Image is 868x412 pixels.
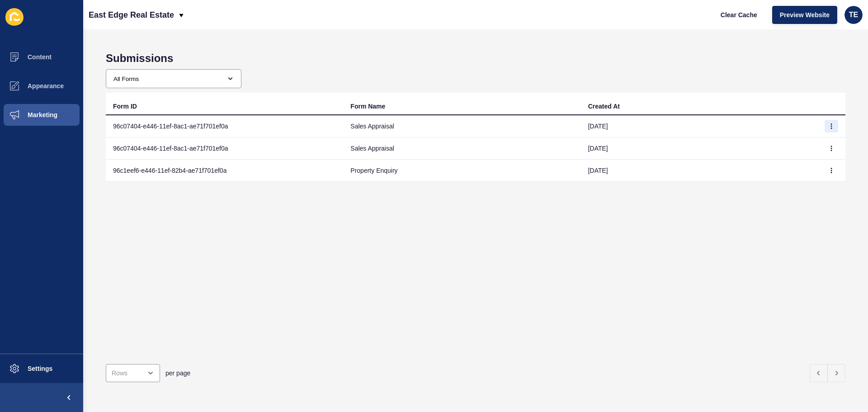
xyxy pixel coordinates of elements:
[89,4,174,26] p: East Edge Real Estate
[106,160,343,182] td: 96c1eef6-e446-11ef-82b4-ae71f701ef0a
[780,10,830,19] span: Preview Website
[772,6,837,24] button: Preview Website
[106,364,160,382] div: open menu
[343,115,580,137] td: Sales Appraisal
[113,102,137,111] div: Form ID
[581,115,818,137] td: [DATE]
[350,102,385,111] div: Form Name
[713,6,765,24] button: Clear Cache
[106,115,343,137] td: 96c07404-e446-11ef-8ac1-ae71f701ef0a
[588,102,620,111] div: Created At
[343,137,580,160] td: Sales Appraisal
[165,369,190,378] span: per page
[106,137,343,160] td: 96c07404-e446-11ef-8ac1-ae71f701ef0a
[849,10,858,19] span: TE
[581,160,818,182] td: [DATE]
[106,52,845,65] h1: Submissions
[343,160,580,182] td: Property Enquiry
[721,10,757,19] span: Clear Cache
[581,137,818,160] td: [DATE]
